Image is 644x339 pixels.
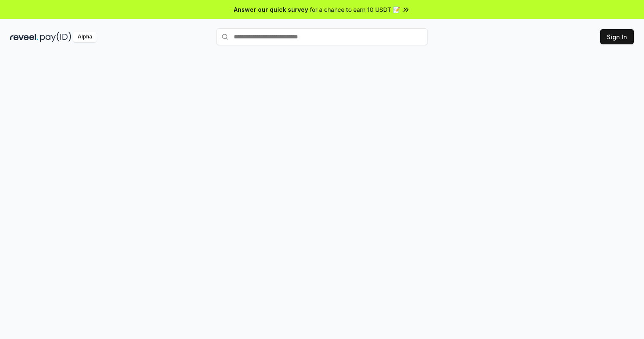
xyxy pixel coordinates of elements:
span: Answer our quick survey [234,5,308,14]
img: pay_id [40,32,71,42]
button: Sign In [600,29,634,44]
span: for a chance to earn 10 USDT 📝 [310,5,400,14]
img: reveel_dark [10,32,38,42]
div: Alpha [73,32,97,42]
